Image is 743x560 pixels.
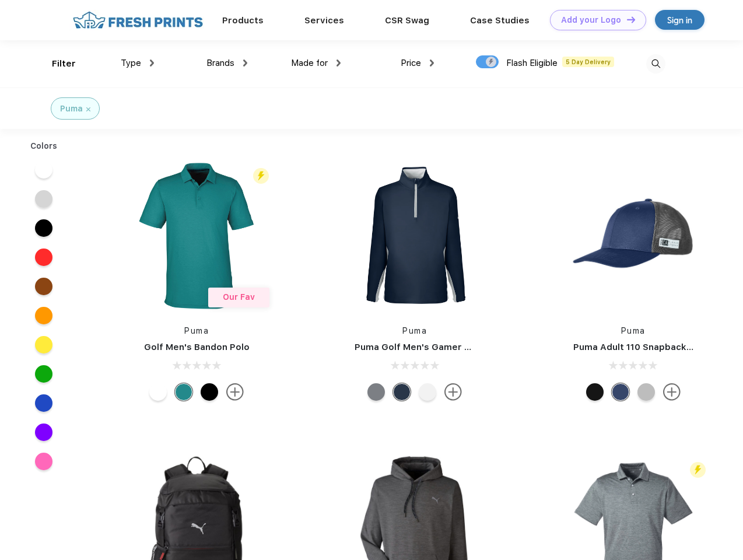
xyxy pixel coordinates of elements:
[291,58,328,68] span: Made for
[637,383,655,401] div: Quarry with Brt Whit
[60,103,83,115] div: Puma
[586,383,604,401] div: Pma Blk with Pma Blk
[393,383,411,401] div: Navy Blazer
[562,57,614,67] span: 5 Day Delivery
[667,13,692,27] div: Sign in
[22,140,66,152] div: Colors
[304,15,344,26] a: Services
[223,292,255,302] span: Our Fav
[184,326,209,335] a: Puma
[385,15,429,26] a: CSR Swag
[663,383,681,401] img: more.svg
[222,15,264,26] a: Products
[226,383,244,401] img: more.svg
[52,57,76,71] div: Filter
[401,58,421,68] span: Price
[119,158,274,313] img: func=resize&h=266
[627,16,635,23] img: DT
[419,383,436,401] div: Bright White
[253,168,269,184] img: flash_active_toggle.svg
[690,462,706,478] img: flash_active_toggle.svg
[367,383,385,401] div: Quiet Shade
[86,107,90,111] img: filter_cancel.svg
[612,383,629,401] div: Peacoat with Qut Shd
[144,342,250,352] a: Golf Men's Bandon Polo
[646,54,665,73] img: desktop_search.svg
[175,383,192,401] div: Green Lagoon
[444,383,462,401] img: more.svg
[506,58,558,68] span: Flash Eligible
[556,158,711,313] img: func=resize&h=266
[149,383,167,401] div: Bright White
[430,60,434,66] img: dropdown.png
[206,58,234,68] span: Brands
[402,326,427,335] a: Puma
[243,60,247,66] img: dropdown.png
[121,58,141,68] span: Type
[621,326,646,335] a: Puma
[337,158,492,313] img: func=resize&h=266
[337,60,341,66] img: dropdown.png
[201,383,218,401] div: Puma Black
[655,10,705,30] a: Sign in
[150,60,154,66] img: dropdown.png
[69,10,206,30] img: fo%20logo%202.webp
[355,342,539,352] a: Puma Golf Men's Gamer Golf Quarter-Zip
[561,15,621,25] div: Add your Logo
